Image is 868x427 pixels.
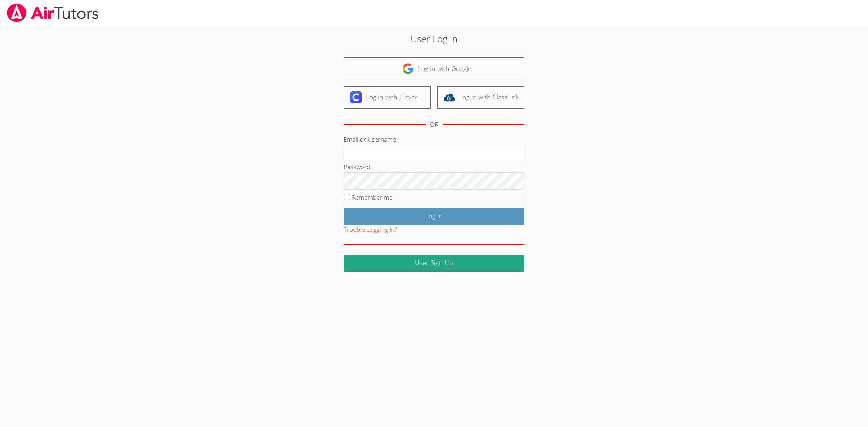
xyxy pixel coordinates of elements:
a: User Sign Up [344,255,524,272]
img: clever-logo-6eab21bc6e7a338710f1a6ff85c0baf02591cd810cc4098c63d3a4b26e2feb20.svg [350,91,362,103]
button: Trouble Logging In? [344,225,397,235]
a: Log in with ClassLink [437,86,524,109]
a: Log in with Clever [344,86,431,109]
label: Email or Username [344,135,396,144]
div: OR [430,119,438,130]
label: Remember me [352,193,392,201]
input: Log in [344,208,524,225]
img: airtutors_banner-c4298cdbf04f3fff15de1276eac7730deb9818008684d7c2e4769d2f7ddbe033.png [6,4,99,22]
img: classlink-logo-d6bb404cc1216ec64c9a2012d9dc4662098be43eaf13dc465df04b49fa7ab582.svg [443,91,455,103]
img: google-logo-50288ca7cdecda66e5e0955fdab243c47b7ad437acaf1139b6f446037453330a.svg [402,63,414,74]
a: Log in with Google [344,57,524,80]
label: Password [344,163,370,171]
h2: User Log in [200,32,668,46]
